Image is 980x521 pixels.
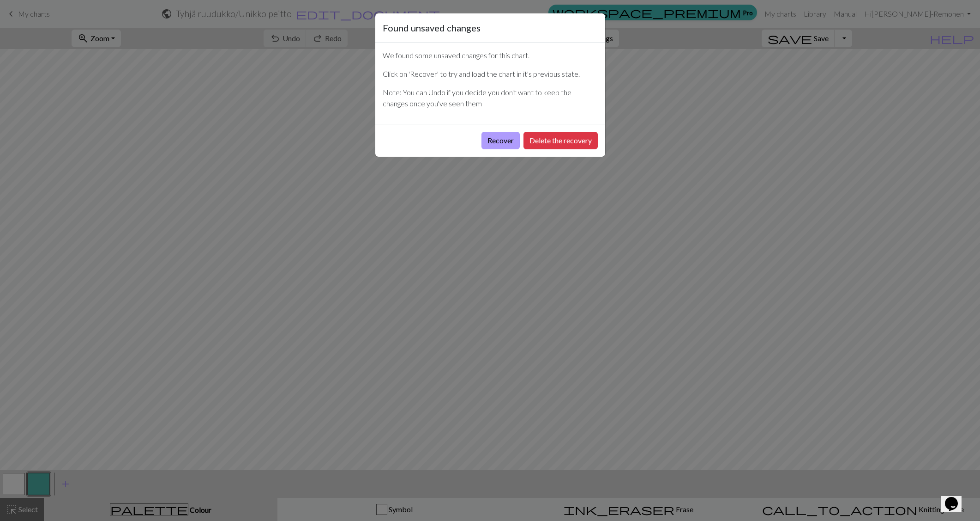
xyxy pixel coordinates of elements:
[383,50,598,61] p: We found some unsaved changes for this chart.
[523,132,598,149] button: Delete the recovery
[383,21,481,35] h5: Found unsaved changes
[941,484,971,512] iframe: chat widget
[481,132,520,149] button: Recover
[383,68,598,80] p: Click on 'Recover' to try and load the chart in it's previous state.
[383,87,598,109] p: Note: You can Undo if you decide you don't want to keep the changes once you've seen them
